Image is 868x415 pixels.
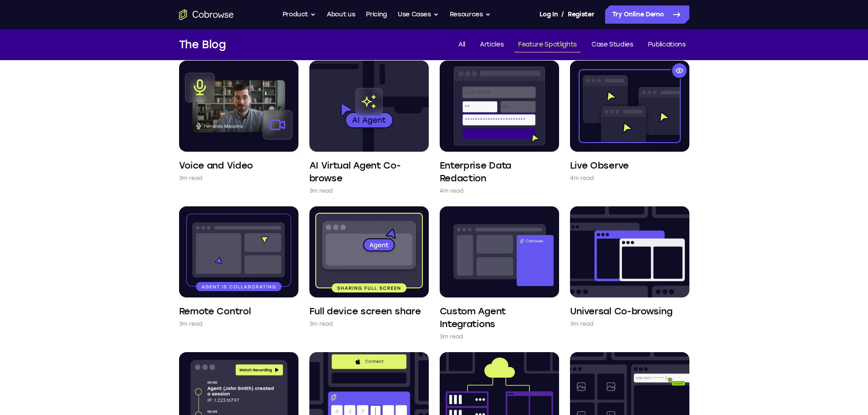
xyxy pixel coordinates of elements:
[309,186,333,195] p: 3m read
[539,5,558,24] a: Log In
[514,37,580,52] a: Feature Spotlights
[309,159,429,184] h4: AI Virtual Agent Co-browse
[440,186,464,195] p: 4m read
[309,61,429,195] a: AI Virtual Agent Co-browse 3m read
[440,61,559,152] img: Enterprise Data Redaction
[327,5,355,24] a: About us
[179,159,253,172] h4: Voice and Video
[282,5,316,24] button: Product
[644,37,689,52] a: Publications
[179,61,298,152] img: Voice and Video
[570,61,689,183] a: Live Observe 4m read
[570,319,594,328] p: 3m read
[605,5,689,24] a: Try Online Demo
[561,9,564,20] span: /
[309,61,429,152] img: AI Virtual Agent Co-browse
[179,36,226,53] h1: The Blog
[179,305,251,318] h4: Remote Control
[570,206,689,328] a: Universal Co-browsing 3m read
[570,206,689,297] img: Universal Co-browsing
[568,5,594,24] a: Register
[440,332,463,341] p: 3m read
[440,206,559,297] img: Custom Agent Integrations
[476,37,507,52] a: Articles
[440,206,559,341] a: Custom Agent Integrations 3m read
[179,174,203,183] p: 3m read
[309,305,421,318] h4: Full device screen share
[440,61,559,195] a: Enterprise Data Redaction 4m read
[570,305,673,318] h4: Universal Co-browsing
[570,159,629,172] h4: Live Observe
[450,5,491,24] button: Resources
[366,5,387,24] a: Pricing
[570,174,594,183] p: 4m read
[588,37,637,52] a: Case Studies
[309,319,333,328] p: 3m read
[570,61,689,152] img: Live Observe
[398,5,439,24] button: Use Cases
[179,206,298,297] img: Remote Control
[309,206,429,297] img: Full device screen share
[440,305,559,330] h4: Custom Agent Integrations
[455,37,469,52] a: All
[309,206,429,328] a: Full device screen share 3m read
[179,206,298,328] a: Remote Control 3m read
[440,159,559,184] h4: Enterprise Data Redaction
[179,61,298,183] a: Voice and Video 3m read
[179,319,203,328] p: 3m read
[179,9,234,20] a: Go to the home page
